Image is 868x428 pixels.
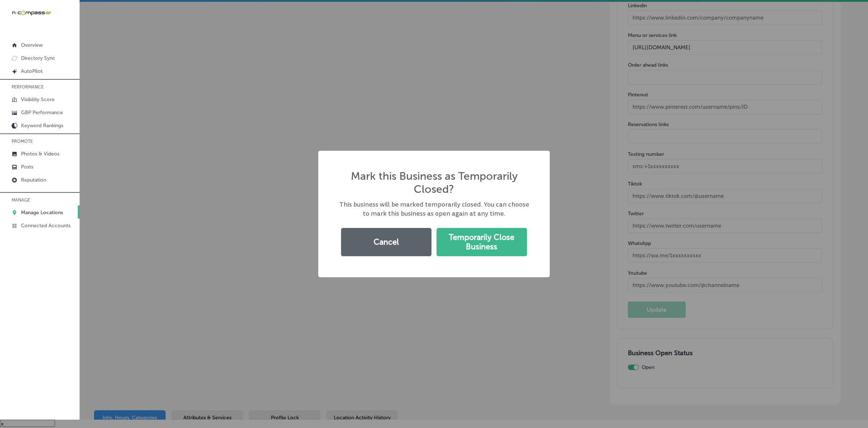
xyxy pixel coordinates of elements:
p: Photos & Videos [21,151,59,157]
p: Keyword Rankings [21,122,63,129]
p: Directory Sync [21,55,55,61]
p: AutoPilot [21,68,43,74]
p: Connected Accounts [21,223,71,229]
div: This business will be marked temporarily closed. You can choose to mark this business as open aga... [337,200,531,218]
h2: Mark this Business as Temporarily Closed? [337,170,531,196]
button: Cancel [341,228,431,256]
p: Manage Locations [21,209,63,216]
p: Visibility Score [21,96,55,103]
p: Posts [21,164,33,170]
button: Temporarily Close Business [437,228,527,256]
img: 660ab0bf-5cc7-4cb8-ba1c-48b5ae0f18e60NCTV_CLogo_TV_Black_-500x88.png [12,9,51,16]
p: Reputation [21,177,46,183]
p: Overview [21,42,43,48]
p: GBP Performance [21,109,63,116]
